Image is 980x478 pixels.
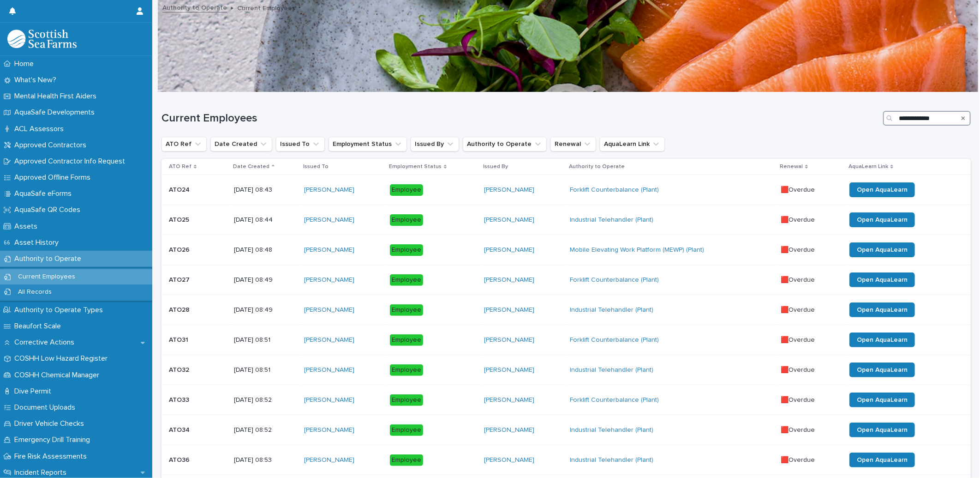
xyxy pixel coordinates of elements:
[11,60,41,68] p: Home
[161,445,971,475] tr: ATO36ATO36 [DATE] 08:53[PERSON_NAME] Employee[PERSON_NAME] Industrial Telehandler (Plant) 🟥Overdu...
[304,396,354,404] a: [PERSON_NAME]
[484,216,534,224] a: [PERSON_NAME]
[849,393,915,407] a: Open AquaLearn
[857,217,908,223] span: Open AquaLearn
[883,111,971,126] input: Search
[11,108,102,117] p: AquaSafe Developments
[849,212,915,227] a: Open AquaLearn
[484,276,534,284] a: [PERSON_NAME]
[234,186,297,194] p: [DATE] 08:43
[780,162,803,172] p: Renewal
[169,364,191,374] p: ATO32
[11,371,107,380] p: COSHH Chemical Manager
[161,385,971,415] tr: ATO33ATO33 [DATE] 08:52[PERSON_NAME] Employee[PERSON_NAME] Forklift Counterbalance (Plant) 🟥Overd...
[169,274,191,284] p: ATO27
[570,366,653,374] a: Industrial Telehandler (Plant)
[304,366,354,374] a: [PERSON_NAME]
[11,436,97,444] p: Emergency Drill Training
[857,337,908,343] span: Open AquaLearn
[781,454,817,464] p: 🟥Overdue
[169,162,191,172] p: ATO Ref
[11,141,94,150] p: Approved Contractors
[11,222,45,231] p: Assets
[550,137,596,151] button: Renewal
[162,2,227,12] a: Authority to Operate
[234,246,297,254] p: [DATE] 08:48
[169,394,191,404] p: ATO33
[781,424,817,434] p: 🟥Overdue
[484,426,534,434] a: [PERSON_NAME]
[169,244,191,254] p: ATO26
[849,333,915,347] a: Open AquaLearn
[484,456,534,464] a: [PERSON_NAME]
[484,306,534,314] a: [PERSON_NAME]
[390,394,423,406] div: Employee
[484,336,534,344] a: [PERSON_NAME]
[161,415,971,445] tr: ATO34ATO34 [DATE] 08:52[PERSON_NAME] Employee[PERSON_NAME] Industrial Telehandler (Plant) 🟥Overdu...
[304,186,354,194] a: [PERSON_NAME]
[390,424,423,436] div: Employee
[600,137,665,151] button: AquaLearn Link
[304,306,354,314] a: [PERSON_NAME]
[11,76,64,85] p: What's New?
[411,137,459,151] button: Issued By
[11,419,91,428] p: Driver Vehicle Checks
[849,242,915,257] a: Open AquaLearn
[781,184,817,194] p: 🟥Overdue
[304,276,354,284] a: [PERSON_NAME]
[849,453,915,467] a: Open AquaLearn
[234,456,297,464] p: [DATE] 08:53
[781,274,817,284] p: 🟥Overdue
[11,322,68,331] p: Beaufort Scale
[849,303,915,317] a: Open AquaLearn
[390,184,423,196] div: Employee
[161,235,971,265] tr: ATO26ATO26 [DATE] 08:48[PERSON_NAME] Employee[PERSON_NAME] Mobile Elevating Work Platform (MEWP) ...
[11,387,59,396] p: Dive Permit
[11,403,83,412] p: Document Uploads
[11,157,132,166] p: Approved Contractor Info Request
[857,397,908,403] span: Open AquaLearn
[849,423,915,437] a: Open AquaLearn
[161,265,971,295] tr: ATO27ATO27 [DATE] 08:49[PERSON_NAME] Employee[PERSON_NAME] Forklift Counterbalance (Plant) 🟥Overd...
[304,426,354,434] a: [PERSON_NAME]
[781,334,817,344] p: 🟥Overdue
[11,206,88,214] p: AquaSafe QR Codes
[11,125,71,133] p: ACL Assessors
[161,175,971,205] tr: ATO24ATO24 [DATE] 08:43[PERSON_NAME] Employee[PERSON_NAME] Forklift Counterbalance (Plant) 🟥Overd...
[161,295,971,325] tr: ATO28ATO28 [DATE] 08:49[PERSON_NAME] Employee[PERSON_NAME] Industrial Telehandler (Plant) 🟥Overdu...
[781,304,817,314] p: 🟥Overdue
[849,272,915,287] a: Open AquaLearn
[857,187,908,193] span: Open AquaLearn
[857,427,908,433] span: Open AquaLearn
[570,186,659,194] a: Forklift Counterbalance (Plant)
[234,216,297,224] p: [DATE] 08:44
[570,276,659,284] a: Forklift Counterbalance (Plant)
[857,277,908,283] span: Open AquaLearn
[484,366,534,374] a: [PERSON_NAME]
[276,137,325,151] button: Issued To
[781,394,817,404] p: 🟥Overdue
[390,454,423,466] div: Employee
[463,137,547,151] button: Authority to Operate
[570,246,704,254] a: Mobile Elevating Work Platform (MEWP) (Plant)
[161,325,971,355] tr: ATO31ATO31 [DATE] 08:51[PERSON_NAME] Employee[PERSON_NAME] Forklift Counterbalance (Plant) 🟥Overd...
[304,246,354,254] a: [PERSON_NAME]
[781,214,817,224] p: 🟥Overdue
[169,184,191,194] p: ATO24
[11,273,83,281] p: Current Employees
[161,137,207,151] button: ATO Ref
[234,276,297,284] p: [DATE] 08:49
[857,457,908,463] span: Open AquaLearn
[570,396,659,404] a: Forklift Counterbalance (Plant)
[234,426,297,434] p: [DATE] 08:52
[570,216,653,224] a: Industrial Telehandler (Plant)
[234,396,297,404] p: [DATE] 08:52
[303,162,329,172] p: Issued To
[390,364,423,376] div: Employee
[781,244,817,254] p: 🟥Overdue
[389,162,442,172] p: Employment Status
[11,452,94,461] p: Fire Risk Assessments
[570,426,653,434] a: Industrial Telehandler (Plant)
[484,186,534,194] a: [PERSON_NAME]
